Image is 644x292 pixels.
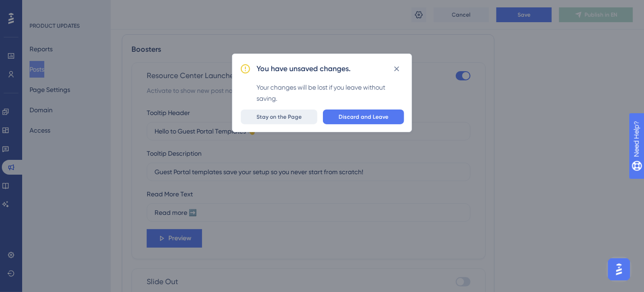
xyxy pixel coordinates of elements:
span: Discard and Leave [339,113,388,121]
iframe: UserGuiding AI Assistant Launcher [605,255,633,283]
h2: You have unsaved changes. [256,63,351,74]
span: Need Help? [22,2,58,13]
div: Your changes will be lost if you leave without saving. [256,82,404,104]
span: Stay on the Page [256,113,302,121]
